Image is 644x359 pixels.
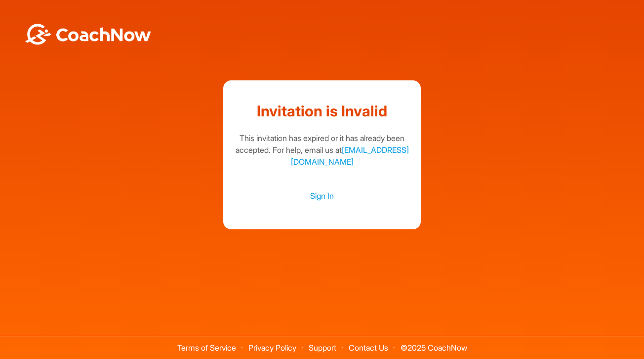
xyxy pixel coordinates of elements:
[309,343,336,353] a: Support
[233,132,411,168] div: This invitation has expired or it has already been accepted. For help, email us at
[396,336,472,352] span: © 2025 CoachNow
[177,343,236,353] a: Terms of Service
[233,189,411,202] a: Sign In
[248,343,296,353] a: Privacy Policy
[349,343,388,353] a: Contact Us
[291,145,409,167] a: [EMAIL_ADDRESS][DOMAIN_NAME]
[24,24,152,45] img: BwLJSsUCoWCh5upNqxVrqldRgqLPVwmV24tXu5FoVAoFEpwwqQ3VIfuoInZCoVCoTD4vwADAC3ZFMkVEQFDAAAAAElFTkSuQmCC
[233,100,411,122] h1: Invitation is Invalid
